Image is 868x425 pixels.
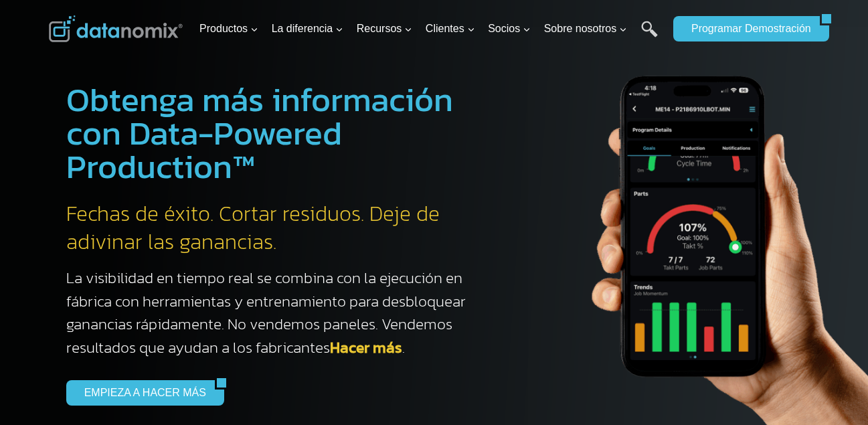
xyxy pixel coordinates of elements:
span: Socios [488,20,531,37]
h1: Obtenga más información con Data-Powered Production™ [66,83,501,183]
span: Recursos [357,20,413,37]
h3: La visibilidad en tiempo real se combina con la ejecución en fábrica con herramientas y entrenami... [66,266,501,359]
span: Productos [199,20,258,37]
nav: Primary Navigation [194,7,667,51]
a: Hacer más [330,336,402,359]
img: Datanomix [49,15,183,42]
span: La diferencia [272,20,344,37]
span: Sobre nosotros [544,20,628,37]
h2: Fechas de éxito. Cortar residuos. Deje de adivinar las ganancias. [66,200,501,256]
a: Programar demostración [673,16,820,41]
span: Clientes [426,20,475,37]
a: Buscar [641,21,658,51]
a: EMPIEZA A HACER MÁS [66,380,215,406]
